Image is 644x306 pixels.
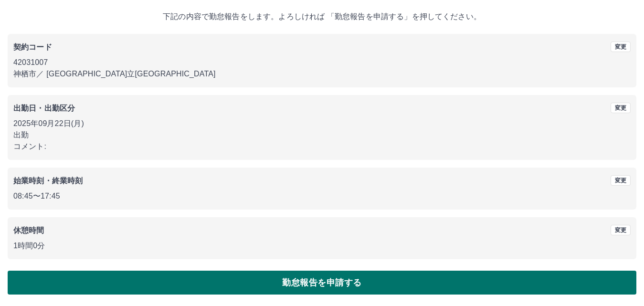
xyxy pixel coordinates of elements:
p: 下記の内容で勤怠報告をします。よろしければ 「勤怠報告を申請する」を押してください。 [8,11,636,22]
button: 勤怠報告を申請する [8,271,636,295]
p: 42031007 [13,57,631,68]
b: 休憩時間 [13,226,44,234]
p: コメント: [13,141,631,152]
b: 始業時刻・終業時刻 [13,177,83,185]
button: 変更 [611,175,631,186]
p: 1時間0分 [13,240,631,252]
button: 変更 [611,42,631,52]
p: 08:45 〜 17:45 [13,190,631,202]
p: 2025年09月22日(月) [13,118,631,129]
button: 変更 [611,103,631,113]
b: 出勤日・出勤区分 [13,104,75,112]
button: 変更 [611,225,631,235]
p: 出勤 [13,129,631,141]
p: 神栖市 ／ [GEOGRAPHIC_DATA]立[GEOGRAPHIC_DATA] [13,68,631,80]
b: 契約コード [13,43,52,51]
